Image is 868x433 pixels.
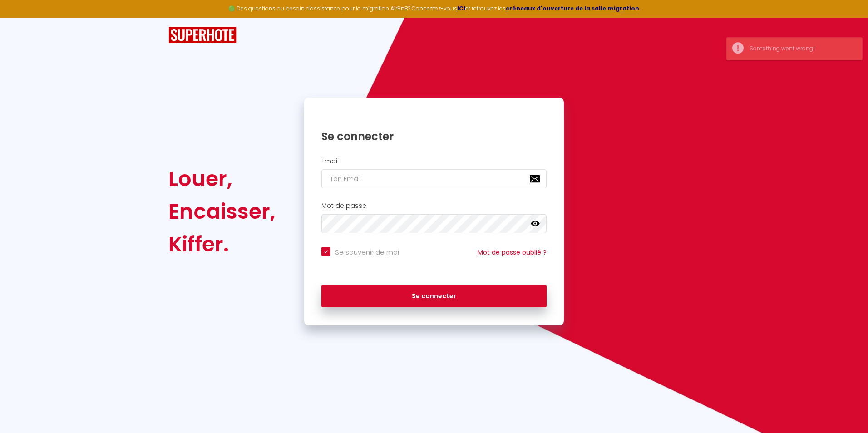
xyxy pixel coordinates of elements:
[321,157,547,165] h2: Email
[506,5,639,12] a: créneaux d'ouverture de la salle migration
[478,248,547,257] a: Mot de passe oublié ?
[168,27,237,44] img: SuperHote logo
[321,169,547,188] input: Ton Email
[750,44,853,53] div: Something went wrong!
[168,195,276,228] div: Encaisser,
[321,285,547,308] button: Se connecter
[168,162,276,195] div: Louer,
[321,202,547,210] h2: Mot de passe
[168,228,276,261] div: Kiffer.
[321,129,547,143] h1: Se connecter
[457,5,465,12] a: ICI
